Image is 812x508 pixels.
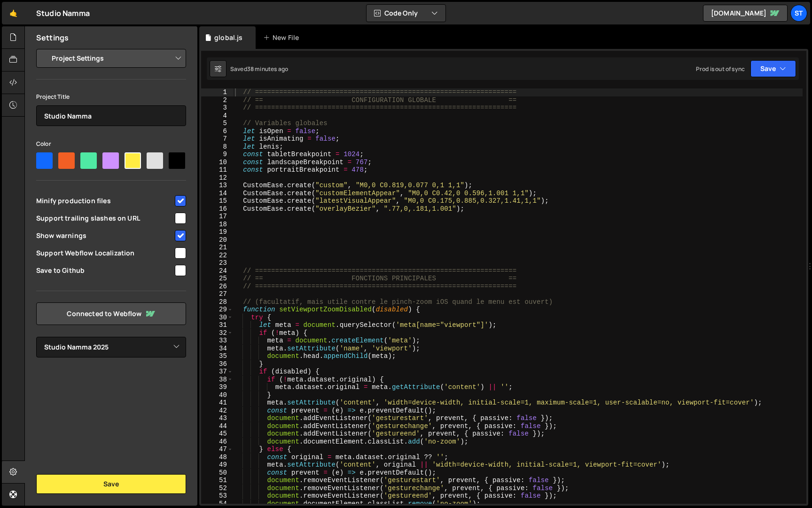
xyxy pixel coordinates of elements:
[201,244,233,252] div: 21
[201,182,233,190] div: 13
[201,275,233,283] div: 25
[201,345,233,353] div: 34
[201,236,233,244] div: 20
[201,104,233,112] div: 3
[263,33,303,42] div: New File
[201,376,233,384] div: 38
[201,283,233,291] div: 26
[201,213,233,221] div: 17
[201,399,233,407] div: 41
[201,88,233,96] div: 1
[201,453,233,461] div: 48
[36,196,173,206] span: Minify production files
[201,166,233,174] div: 11
[201,119,233,127] div: 5
[201,143,233,151] div: 8
[36,302,186,325] a: Connected to Webflow
[201,360,233,368] div: 36
[201,329,233,337] div: 32
[201,159,233,167] div: 10
[201,306,233,314] div: 29
[36,248,173,258] span: Support Webflow Localization
[36,231,173,240] span: Show warnings
[230,65,288,73] div: Saved
[201,492,233,500] div: 53
[36,474,186,494] button: Save
[201,267,233,275] div: 24
[201,484,233,492] div: 52
[36,266,173,275] span: Save to Github
[201,469,233,477] div: 50
[36,214,173,223] span: Support trailing slashes on URL
[201,252,233,260] div: 22
[214,33,242,42] div: global.js
[201,314,233,322] div: 30
[201,259,233,267] div: 23
[201,500,233,508] div: 54
[201,391,233,399] div: 40
[201,290,233,298] div: 27
[201,430,233,438] div: 45
[201,135,233,143] div: 7
[750,60,796,77] button: Save
[696,65,745,73] div: Prod is out of sync
[36,105,186,126] input: Project name
[201,407,233,415] div: 42
[201,383,233,391] div: 39
[36,8,90,19] div: Studio Namma
[201,96,233,104] div: 2
[201,321,233,329] div: 31
[201,228,233,236] div: 19
[201,438,233,446] div: 46
[201,476,233,484] div: 51
[201,221,233,229] div: 18
[703,5,788,22] a: [DOMAIN_NAME]
[2,2,25,24] a: 🤙
[201,414,233,422] div: 43
[201,445,233,453] div: 47
[36,32,69,43] h2: Settings
[201,352,233,360] div: 35
[201,422,233,430] div: 44
[201,298,233,306] div: 28
[201,461,233,469] div: 49
[201,190,233,198] div: 14
[201,174,233,182] div: 12
[247,65,288,73] div: 38 minutes ago
[201,127,233,135] div: 6
[36,139,51,149] label: Color
[201,151,233,159] div: 9
[790,5,807,22] a: St
[201,205,233,213] div: 16
[201,112,233,120] div: 4
[201,368,233,376] div: 37
[201,337,233,345] div: 33
[36,92,70,102] label: Project Title
[201,197,233,205] div: 15
[367,5,445,22] button: Code Only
